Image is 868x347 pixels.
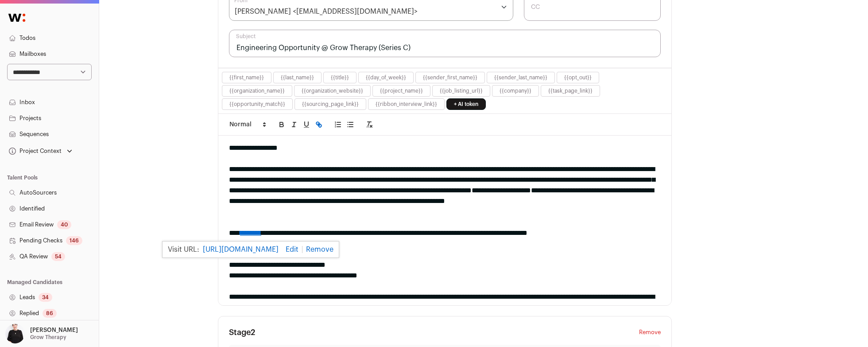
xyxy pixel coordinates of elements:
button: {{sender_last_name}} [494,74,547,81]
button: {{task_page_link}} [548,87,593,94]
button: {{organization_name}} [229,87,285,94]
p: [PERSON_NAME] [30,327,78,334]
button: Open dropdown [4,324,80,343]
button: {{opportunity_match}} [229,101,285,108]
div: 86 [43,309,57,318]
input: Subject [229,30,661,57]
button: {{sender_first_name}} [423,74,477,81]
img: 9240684-medium_jpg [5,324,25,343]
button: {{last_name}} [281,74,314,81]
button: {{title}} [331,74,349,81]
div: [PERSON_NAME] <[EMAIL_ADDRESS][DOMAIN_NAME]> [235,6,418,17]
p: Grow Therapy [30,334,66,341]
button: {{sourcing_page_link}} [302,101,359,108]
button: {{project_name}} [380,87,423,94]
h3: Stage [229,327,255,338]
button: Remove [639,327,661,338]
button: {{job_listing_url}} [440,87,483,94]
img: Wellfound [4,9,30,27]
div: 40 [57,220,71,229]
a: [URL][DOMAIN_NAME] [203,244,279,255]
a: + AI token [446,98,486,110]
div: 34 [39,293,52,302]
div: Project Context [7,148,62,155]
button: {{organization_website}} [302,87,363,94]
button: {{ribbon_interview_link}} [376,101,437,108]
button: {{first_name}} [229,74,264,81]
button: {{opt_out}} [564,74,592,81]
button: Open dropdown [7,145,74,157]
button: {{company}} [500,87,531,94]
span: 2 [251,328,255,336]
button: {{day_of_week}} [366,74,406,81]
div: 54 [51,252,65,261]
div: 146 [66,236,82,245]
